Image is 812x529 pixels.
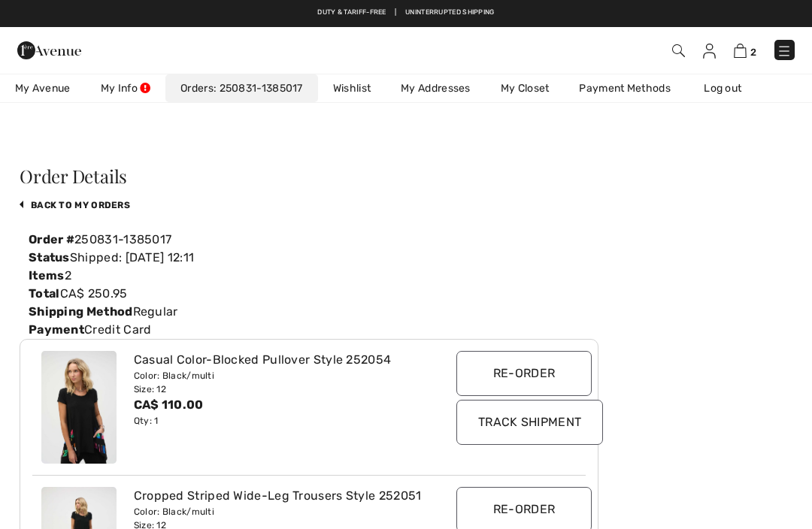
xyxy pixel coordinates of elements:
label: Order # [29,231,74,249]
div: Cropped Striped Wide-Leg Trousers Style 252051 [134,487,438,505]
img: My Info [703,44,716,59]
img: Search [672,44,685,57]
a: Duty & tariff-free | Uninterrupted shipping [317,8,494,16]
a: Wishlist [318,74,386,102]
div: Shipped: [DATE] 12:11 [20,249,598,267]
div: Casual Color-Blocked Pullover Style 252054 [134,351,438,369]
img: 1ère Avenue [17,35,81,65]
label: Items [29,267,65,285]
a: Payment Methods [564,74,686,102]
label: Shipping Method [29,303,133,321]
div: Regular [20,303,598,321]
div: Qty: 1 [134,414,438,428]
div: CA$ 110.00 [134,396,438,414]
a: 1ère Avenue [17,42,81,56]
a: Orders [165,74,318,102]
img: Menu [777,44,792,59]
input: Track Shipment [456,400,603,445]
div: Size: 12 [134,382,438,396]
img: Shopping Bag [734,44,747,58]
a: My Info [86,74,165,102]
label: Total [29,285,60,303]
img: joseph-ribkoff-tops-black-multi_252054_2_6f7d_search.jpg [41,351,117,464]
div: Credit Card [20,321,598,339]
label: Status [29,249,70,267]
a: My Closet [486,74,565,102]
div: Color: Black/multi [134,505,438,518]
span: My Avenue [15,80,71,96]
span: 2 [750,47,756,58]
a: Log out [689,74,771,102]
div: 2 [20,267,598,285]
div: CA$ 250.95 [20,285,598,303]
div: Color: Black/multi [134,369,438,382]
h3: Order Details [20,167,598,185]
label: Payment [29,321,84,339]
a: 250831-1385017 [214,82,303,95]
a: 2 [734,41,756,59]
input: Re-order [456,351,592,396]
div: 250831-1385017 [20,231,598,249]
a: My Addresses [386,74,486,102]
a: back to My Orders [20,200,130,210]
